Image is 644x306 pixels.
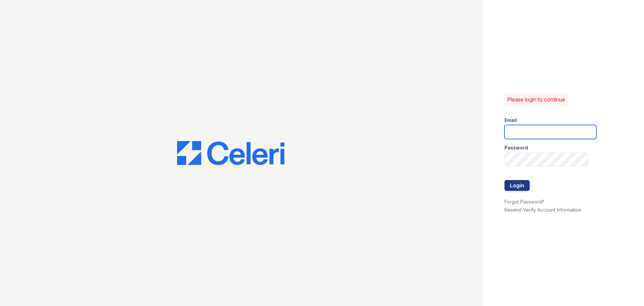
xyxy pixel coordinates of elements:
a: Resend Verify Account Information [504,207,581,213]
label: Password [504,144,528,151]
label: Email [504,117,517,124]
p: Please login to continue [507,95,565,103]
a: Forgot Password? [504,199,544,205]
img: CE_Logo_Blue-a8612792a0a2168367f1c8372b55b34899dd931a85d93a1a3d3e32e68fde9ad4.png [177,141,284,165]
button: Login [504,180,530,191]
